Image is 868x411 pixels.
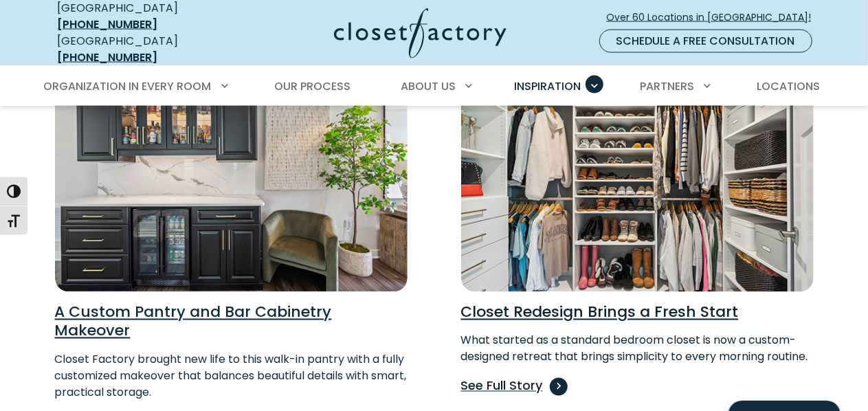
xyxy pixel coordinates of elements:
p: See Full Story [461,377,814,396]
span: Organization in Every Room [44,78,212,94]
a: [PHONE_NUMBER] [58,49,158,65]
a: [PHONE_NUMBER] [58,16,158,32]
a: Read Success Story for Closet Redesign Brings a Fresh Start [461,76,814,397]
a: Over 60 Locations in [GEOGRAPHIC_DATA]! [606,5,823,30]
h3: A Custom Pantry and Bar Cabinetry Makeover [55,303,408,341]
span: Locations [757,78,820,94]
span: Our Process [274,78,350,94]
h3: Closet Redesign Brings a Fresh Start [461,303,814,322]
span: Over 60 Locations in [GEOGRAPHIC_DATA]! [607,10,823,25]
a: Schedule a Free Consultation [599,30,812,53]
span: Inspiration [515,78,581,94]
div: [GEOGRAPHIC_DATA] [58,33,226,66]
p: Closet Factory brought new life to this walk-in pantry with a fully customized makeover that bala... [55,352,408,401]
nav: Primary Menu [34,67,834,106]
span: Partners [640,78,694,94]
span: About Us [401,78,456,94]
img: Closet Factory Logo [334,8,507,58]
p: What started as a standard bedroom closet is now a custom-designed retreat that brings simplicity... [461,333,814,366]
img: Organized Closet [461,76,814,292]
img: Custom wet bar cabinetry [55,76,408,292]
